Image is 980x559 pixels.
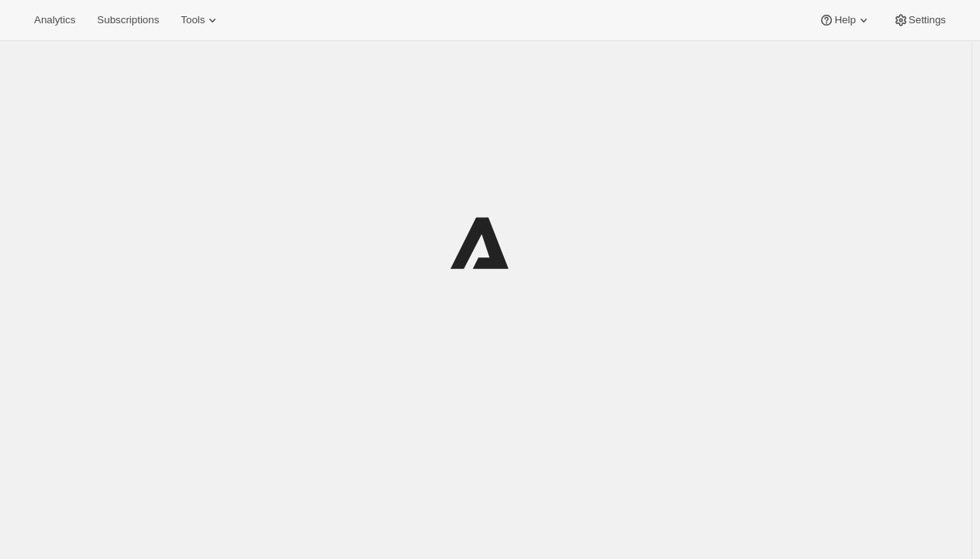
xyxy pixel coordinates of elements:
span: Tools [181,14,205,26]
span: Analytics [34,14,75,26]
span: Help [834,14,855,26]
button: Analytics [25,9,85,31]
button: Settings [884,9,955,31]
span: Subscriptions [97,14,159,26]
span: Settings [909,14,946,26]
button: Help [809,9,880,31]
button: Subscriptions [88,9,168,31]
button: Tools [171,9,229,31]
